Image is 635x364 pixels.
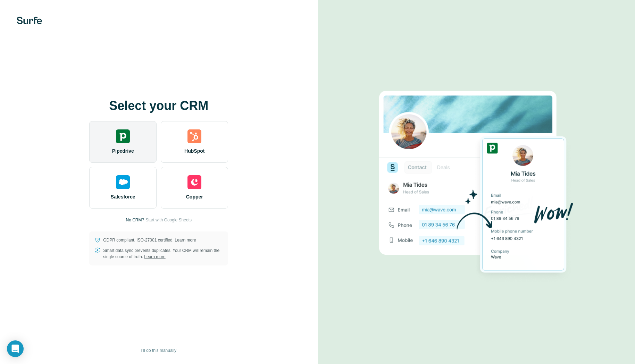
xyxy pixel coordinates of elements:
button: Start with Google Sheets [145,217,192,223]
span: Pipedrive [112,147,134,154]
p: GDPR compliant. ISO-27001 certified. [103,237,196,243]
div: Open Intercom Messenger [7,340,24,357]
img: copper's logo [187,175,201,189]
h1: Select your CRM [89,99,228,113]
img: Surfe's logo [17,17,42,24]
span: Salesforce [111,193,135,200]
img: salesforce's logo [116,175,130,189]
img: hubspot's logo [187,129,201,143]
span: Copper [186,193,203,200]
button: I’ll do this manually [136,345,181,356]
a: Learn more [144,254,165,259]
img: pipedrive's logo [116,129,130,143]
img: PIPEDRIVE image [379,79,574,285]
span: I’ll do this manually [141,347,176,354]
span: HubSpot [184,147,204,154]
a: Learn more [175,238,196,243]
p: No CRM? [126,217,144,223]
p: Smart data sync prevents duplicates. Your CRM will remain the single source of truth. [103,247,223,260]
